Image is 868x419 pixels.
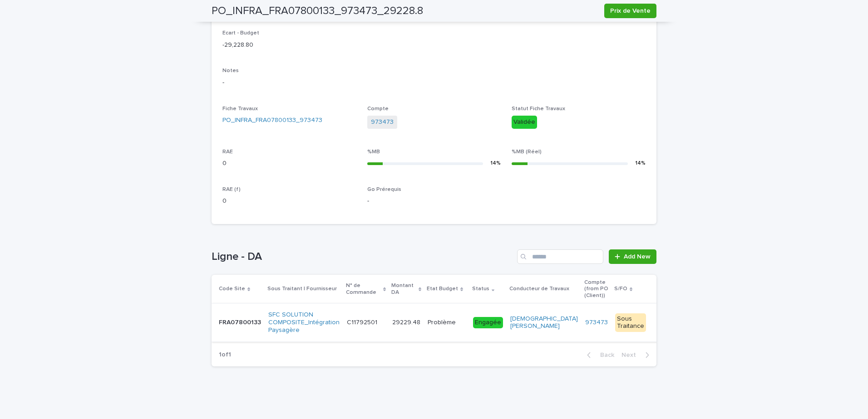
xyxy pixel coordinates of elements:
button: Prix de Vente [604,4,656,18]
span: RAE [222,149,233,155]
p: Code Site [219,284,245,294]
span: Prix de Vente [610,6,651,15]
span: Back [595,352,614,358]
a: PO_INFRA_FRA07800133_973473 [222,116,322,125]
h2: PO_INFRA_FRA07800133_973473_29228.8 [212,5,423,18]
span: RAE (f) [222,187,241,192]
a: 973473 [585,319,608,326]
p: 0 [222,196,356,206]
p: Montant DA [391,281,416,297]
p: N° de Commande [346,281,381,297]
p: - [222,78,646,88]
p: C11792501 [347,317,379,326]
span: Fiche Travaux [222,106,258,112]
span: Statut Fiche Travaux [512,106,565,112]
div: Validée [512,116,537,129]
p: FRA07800133 [219,317,263,326]
span: %MB (Réel) [512,149,542,155]
span: Compte [367,106,389,112]
p: 1 of 1 [212,344,238,366]
span: Add New [624,253,651,260]
p: Compte (from PO (Client)) [584,278,609,301]
div: Sous Traitance [615,313,646,332]
input: Search [517,249,603,264]
span: Next [621,352,641,358]
p: Problème [428,317,458,326]
h1: Ligne - DA [212,250,513,263]
button: Next [618,351,656,359]
span: Notes [222,68,239,73]
a: 973473 [371,117,394,127]
a: [DEMOGRAPHIC_DATA][PERSON_NAME] [510,315,578,331]
a: Add New [609,249,656,264]
span: Go Prérequis [367,187,401,192]
p: S/FO [614,284,627,294]
p: Status [472,284,489,294]
p: Etat Budget [427,284,458,294]
div: 14 % [490,159,501,168]
button: Back [580,351,618,359]
p: 29229.48 [392,317,422,326]
p: -29,228.80 [222,40,356,50]
span: Ecart - Budget [222,30,259,36]
p: - [367,196,501,206]
a: SFC SOLUTION COMPOSITE_Intégration Paysagère [268,311,340,334]
div: 14 % [635,159,646,168]
p: Conducteur de Travaux [509,284,569,294]
span: %MB [367,149,380,155]
div: Engagée [473,317,503,328]
p: 0 [222,159,356,168]
p: Sous Traitant | Fournisseur [267,284,337,294]
tr: FRA07800133FRA07800133 SFC SOLUTION COMPOSITE_Intégration Paysagère C11792501C11792501 29229.4829... [212,304,661,341]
